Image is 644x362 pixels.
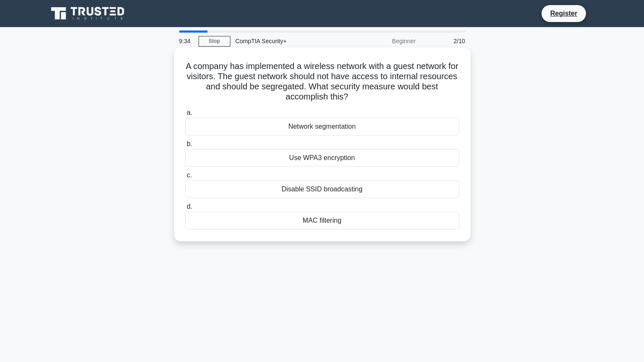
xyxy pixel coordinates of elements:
[187,140,192,147] span: b.
[187,203,192,210] span: d.
[199,36,230,47] a: Stop
[184,61,460,102] h5: A company has implemented a wireless network with a guest network for visitors. The guest network...
[187,109,192,116] span: a.
[185,118,459,135] div: Network segmentation
[185,180,459,198] div: Disable SSID broadcasting
[545,8,582,19] a: Register
[185,212,459,229] div: MAC filtering
[185,149,459,167] div: Use WPA3 encryption
[230,33,347,50] div: CompTIA Security+
[347,33,421,50] div: Beginner
[174,33,199,50] div: 9:34
[421,33,470,50] div: 2/10
[187,171,192,179] span: c.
